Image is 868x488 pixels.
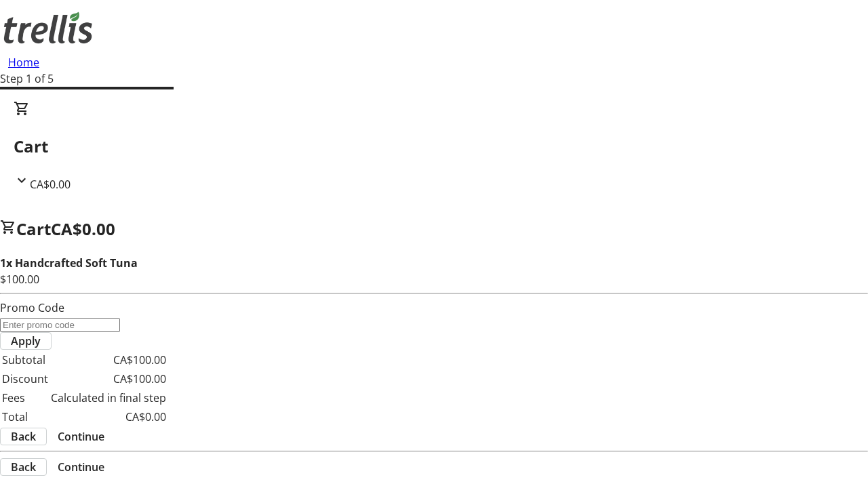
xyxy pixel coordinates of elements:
[1,351,49,369] td: Subtotal
[30,177,71,192] span: CA$0.00
[51,218,115,240] span: CA$0.00
[58,428,104,445] span: Continue
[58,459,104,475] span: Continue
[16,218,51,240] span: Cart
[50,389,167,407] td: Calculated in final step
[50,351,167,369] td: CA$100.00
[14,100,854,192] div: CartCA$0.00
[47,428,115,445] button: Continue
[11,428,36,445] span: Back
[11,333,41,349] span: Apply
[1,370,49,388] td: Discount
[47,459,115,475] button: Continue
[50,370,167,388] td: CA$100.00
[50,408,167,426] td: CA$0.00
[14,134,854,159] h2: Cart
[1,408,49,426] td: Total
[11,459,36,475] span: Back
[1,389,49,407] td: Fees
